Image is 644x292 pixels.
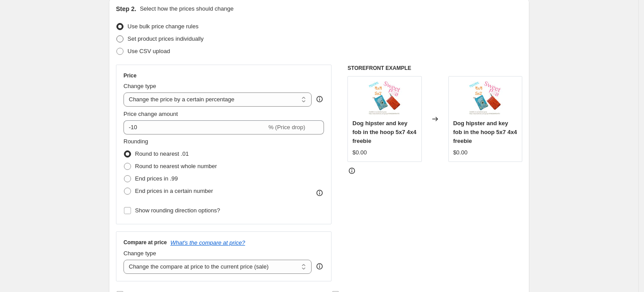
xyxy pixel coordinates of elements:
[123,83,156,89] span: Change type
[123,72,136,79] h3: Price
[347,65,522,72] h6: STOREFRONT EXAMPLE
[352,148,367,157] div: $0.00
[170,239,245,246] button: What's the compare at price?
[123,120,266,134] input: -15
[268,124,305,131] span: % (Price drop)
[116,4,136,13] h2: Step 2.
[367,81,402,116] img: Dog_hipster_and_key_fob_5x7_4x4_freebie_in_the_hoop_80x.jpg
[467,81,503,116] img: Dog_hipster_and_key_fob_5x7_4x4_freebie_in_the_hoop_80x.jpg
[123,239,167,246] h3: Compare at price
[127,35,204,42] span: Set product prices individually
[135,175,178,182] span: End prices in .99
[453,148,468,157] div: $0.00
[127,48,170,54] span: Use CSV upload
[315,95,324,104] div: help
[135,150,189,157] span: Round to nearest .01
[135,163,217,169] span: Round to nearest whole number
[140,4,234,13] p: Select how the prices should change
[315,262,324,271] div: help
[352,120,416,144] span: Dog hipster and key fob in the hoop 5x7 4x4 freebie
[123,138,148,145] span: Rounding
[127,23,198,30] span: Use bulk price change rules
[453,120,517,144] span: Dog hipster and key fob in the hoop 5x7 4x4 freebie
[135,188,213,194] span: End prices in a certain number
[123,250,156,257] span: Change type
[135,207,220,214] span: Show rounding direction options?
[123,111,178,117] span: Price change amount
